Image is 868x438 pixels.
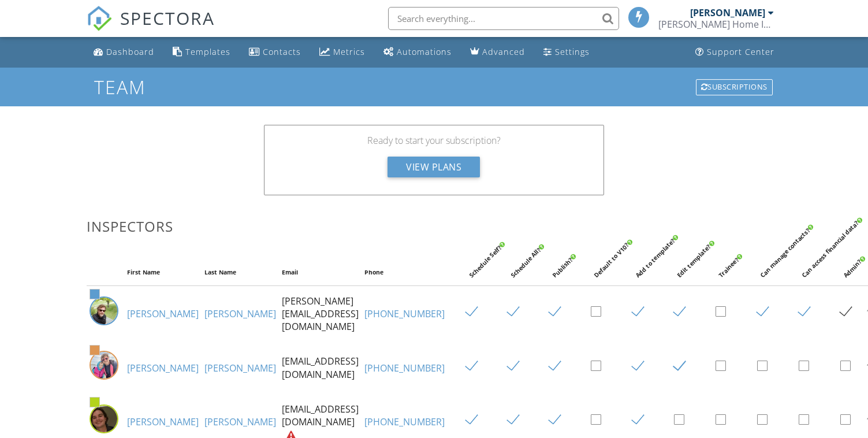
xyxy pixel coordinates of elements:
[388,7,619,30] input: Search everything...
[696,79,773,95] div: Subscriptions
[124,259,202,285] th: First Name
[204,362,276,374] a: [PERSON_NAME]
[90,404,118,433] img: canvaphotoeditor_8.png
[555,46,590,57] div: Settings
[106,46,154,57] div: Dashboard
[87,218,781,234] h3: Inspectors
[120,6,215,30] span: SPECTORA
[127,307,199,320] a: [PERSON_NAME]
[397,46,452,57] div: Automations
[185,46,230,57] div: Templates
[509,209,580,280] div: Schedule All?
[364,415,445,428] a: [PHONE_NUMBER]
[593,209,664,280] div: Default to V10?
[244,42,306,63] a: Contacts
[87,6,112,31] img: The Best Home Inspection Software - Spectora
[468,209,539,280] div: Schedule Self?
[539,42,594,63] a: Settings
[279,342,362,394] td: [EMAIL_ADDRESS][DOMAIN_NAME]
[279,259,362,285] th: Email
[695,78,774,96] a: Subscriptions
[263,46,301,57] div: Contacts
[658,18,774,30] div: Tipton Home Inspections, LLC
[465,42,530,63] a: Advanced
[388,157,480,177] div: View Plans
[388,164,480,177] a: View Plans
[94,77,774,97] h1: Team
[204,415,276,428] a: [PERSON_NAME]
[759,209,830,280] div: Can manage contacts?
[707,46,774,57] div: Support Center
[691,42,779,63] a: Support Center
[90,296,118,325] img: tim_curly.jpg
[634,209,705,280] div: Add to template?
[379,42,456,63] a: Automations (Basic)
[333,46,365,57] div: Metrics
[127,415,199,428] a: [PERSON_NAME]
[676,209,747,280] div: Edit template?
[273,134,595,147] p: Ready to start your subscription?
[204,307,276,320] a: [PERSON_NAME]
[690,7,765,18] div: [PERSON_NAME]
[127,362,199,374] a: [PERSON_NAME]
[279,285,362,342] td: [PERSON_NAME][EMAIL_ADDRESS][DOMAIN_NAME]
[362,259,448,285] th: Phone
[364,307,445,320] a: [PHONE_NUMBER]
[315,42,370,63] a: Metrics
[482,46,525,57] div: Advanced
[364,362,445,374] a: [PHONE_NUMBER]
[87,16,215,40] a: SPECTORA
[89,42,159,63] a: Dashboard
[202,259,279,285] th: Last Name
[717,209,788,280] div: Trainee?
[168,42,235,63] a: Templates
[551,209,622,280] div: Publish?
[90,351,118,380] img: img_2248.jpg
